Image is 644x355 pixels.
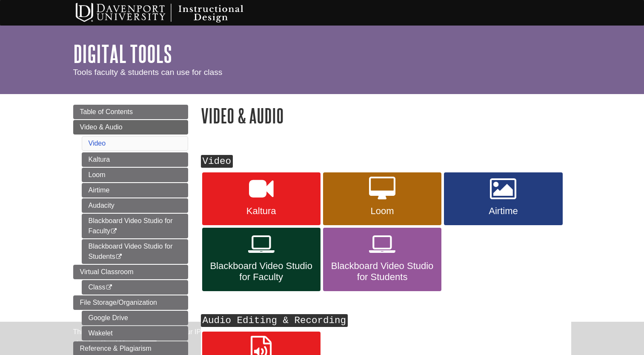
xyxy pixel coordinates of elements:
[329,261,435,283] span: Blackboard Video Studio for Students
[73,295,188,310] a: File Storage/Organization
[201,105,571,126] h1: Video & Audio
[323,172,441,225] a: Loom
[80,299,157,306] span: File Storage/Organization
[450,206,556,217] span: Airtime
[73,120,188,135] a: Video & Audio
[444,172,562,225] a: Airtime
[82,280,188,295] a: Class
[80,268,134,275] span: Virtual Classroom
[82,311,188,325] a: Google Drive
[80,108,133,115] span: Table of Contents
[82,183,188,198] a: Airtime
[202,172,321,225] a: Kaltura
[89,140,106,147] a: Video
[82,152,188,167] a: Kaltura
[80,123,123,131] span: Video & Audio
[82,239,188,264] a: Blackboard Video Studio for Students
[73,105,188,119] a: Table of Contents
[69,2,273,23] img: Davenport University Instructional Design
[106,285,113,290] i: This link opens in a new window
[73,40,172,67] a: Digital Tools
[323,228,441,292] a: Blackboard Video Studio for Students
[82,198,188,213] a: Audacity
[82,326,188,341] a: Wakelet
[202,228,321,292] a: Blackboard Video Studio for Faculty
[209,261,314,283] span: Blackboard Video Studio for Faculty
[329,206,435,217] span: Loom
[115,254,123,260] i: This link opens in a new window
[80,345,152,352] span: Reference & Plagiarism
[82,168,188,182] a: Loom
[110,229,117,234] i: This link opens in a new window
[209,206,314,217] span: Kaltura
[201,314,348,327] kbd: Audio Editing & Recording
[201,155,233,168] kbd: Video
[82,214,188,238] a: Blackboard Video Studio for Faculty
[73,68,223,77] span: Tools faculty & students can use for class
[73,265,188,279] a: Virtual Classroom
